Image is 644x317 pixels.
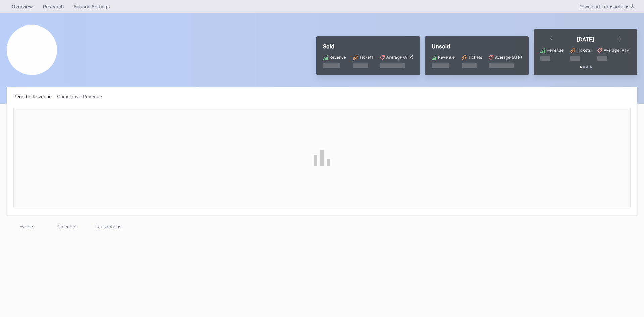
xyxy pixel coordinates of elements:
div: Unsold [432,43,522,50]
div: [DATE] [577,36,594,43]
div: Calendar [47,222,87,231]
a: Overview [7,2,38,11]
div: Average (ATP) [495,55,522,60]
div: Tickets [577,48,591,53]
a: Research [38,2,69,11]
div: Average (ATP) [386,55,413,60]
div: Events [7,222,47,231]
div: Revenue [547,48,563,53]
div: Cumulative Revenue [57,94,107,99]
div: Periodic Revenue [13,94,57,99]
button: Download Transactions [575,2,637,11]
div: Tickets [359,55,373,60]
div: Revenue [329,55,346,60]
a: Season Settings [69,2,115,11]
div: Download Transactions [578,4,634,9]
div: Transactions [87,222,127,231]
div: Revenue [438,55,455,60]
div: Sold [323,43,413,50]
div: Average (ATP) [604,48,631,53]
div: Tickets [468,55,482,60]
